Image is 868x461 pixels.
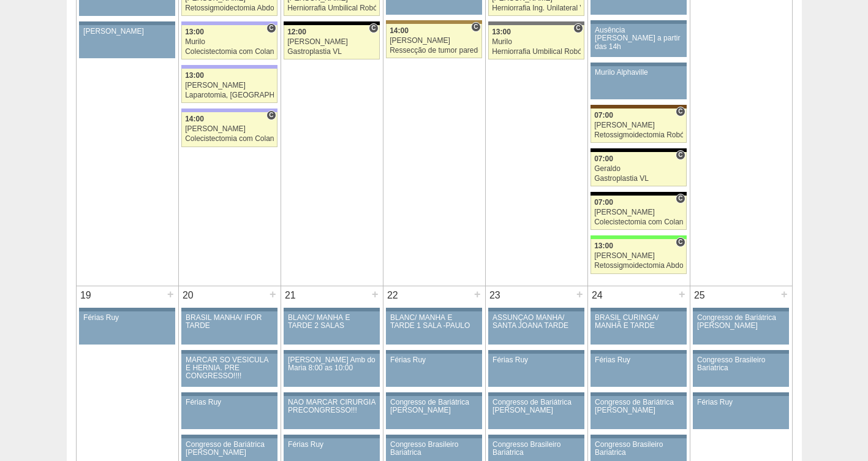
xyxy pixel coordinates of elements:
[386,396,481,429] a: Congresso de Bariátrica [PERSON_NAME]
[492,28,511,36] span: 13:00
[390,356,478,364] div: Férias Ruy
[595,398,682,414] div: Congresso de Bariátrica [PERSON_NAME]
[181,311,277,345] a: BRASIL MANHÃ/ IFOR TARDE
[266,110,276,120] span: Consultório
[181,350,277,354] div: Key: Aviso
[591,392,686,396] div: Key: Aviso
[83,314,171,322] div: Férias Ruy
[288,314,376,330] div: BLANC/ MANHÃ E TARDE 2 SALAS
[594,154,613,163] span: 07:00
[287,48,376,56] div: Gastroplastia VL
[185,71,204,80] span: 13:00
[676,107,685,116] span: Consultório
[591,105,686,109] div: Key: Santa Joana
[573,23,583,33] span: Consultório
[181,21,277,25] div: Key: Christóvão da Gama
[79,308,175,311] div: Key: Aviso
[185,48,274,56] div: Colecistectomia com Colangiografia VL
[386,24,481,58] a: C 14:00 [PERSON_NAME] Ressecção de tumor parede abdominal pélvica
[186,356,273,381] div: MARCAR SÓ VESICULA E HERNIA. PRE CONGRESSO!!!!
[185,28,204,36] span: 13:00
[288,356,376,372] div: [PERSON_NAME] Amb do Maria 8:00 as 10:00
[287,38,376,46] div: [PERSON_NAME]
[594,131,683,139] div: Retossigmoidectomia Robótica
[284,25,379,59] a: C 12:00 [PERSON_NAME] Gastroplastia VL
[575,286,585,302] div: +
[595,356,682,364] div: Férias Ruy
[488,396,584,429] a: Congresso de Bariátrica [PERSON_NAME]
[594,252,683,260] div: [PERSON_NAME]
[492,38,581,46] div: Murilo
[591,63,686,66] div: Key: Aviso
[676,237,685,247] span: Consultório
[488,354,584,387] a: Férias Ruy
[185,115,204,123] span: 14:00
[390,26,409,35] span: 14:00
[268,286,278,302] div: +
[370,286,380,302] div: +
[486,286,505,305] div: 23
[591,308,686,311] div: Key: Aviso
[181,392,277,396] div: Key: Aviso
[79,21,175,25] div: Key: Aviso
[676,150,685,160] span: Consultório
[594,242,613,250] span: 13:00
[383,286,402,305] div: 22
[181,396,277,429] a: Férias Ruy
[185,82,274,90] div: [PERSON_NAME]
[690,286,709,305] div: 25
[287,28,306,36] span: 12:00
[284,350,379,354] div: Key: Aviso
[79,25,175,58] a: [PERSON_NAME]
[284,354,379,387] a: [PERSON_NAME] Amb do Maria 8:00 as 10:00
[386,308,481,311] div: Key: Aviso
[181,25,277,59] a: C 13:00 Murilo Colecistectomia com Colangiografia VL
[77,286,96,305] div: 19
[492,398,580,414] div: Congresso de Bariátrica [PERSON_NAME]
[185,38,274,46] div: Murilo
[591,239,686,273] a: C 13:00 [PERSON_NAME] Retossigmoidectomia Abdominal
[390,314,478,330] div: BLANC/ MANHÃ E TARDE 1 SALA -PAULO
[492,4,581,12] div: Herniorrafia Ing. Unilateral VL
[386,311,481,345] a: BLANC/ MANHÃ E TARDE 1 SALA -PAULO
[181,109,277,112] div: Key: Christóvão da Gama
[591,396,686,429] a: Congresso de Bariátrica [PERSON_NAME]
[697,356,785,372] div: Congresso Brasileiro Bariatrica
[693,396,788,429] a: Férias Ruy
[594,175,683,183] div: Gastroplastia VL
[697,398,785,406] div: Férias Ruy
[697,314,785,330] div: Congresso de Bariátrica [PERSON_NAME]
[594,165,683,173] div: Geraldo
[588,286,607,305] div: 24
[693,350,788,354] div: Key: Aviso
[287,4,376,12] div: Herniorrafia Umbilical Robótica
[488,308,584,311] div: Key: Aviso
[488,435,584,438] div: Key: Aviso
[488,311,584,345] a: ASSUNÇÃO MANHÃ/ SANTA JOANA TARDE
[591,24,686,57] a: Ausência [PERSON_NAME] a partir das 14h
[281,286,300,305] div: 21
[471,22,480,32] span: Consultório
[284,435,379,438] div: Key: Aviso
[390,441,478,457] div: Congresso Brasileiro Bariatrica
[595,26,682,51] div: Ausência [PERSON_NAME] a partir das 14h
[288,398,376,414] div: NAO MARCAR CIRURGIA PRECONGRESSO!!!
[181,354,277,387] a: MARCAR SÓ VESICULA E HERNIA. PRE CONGRESSO!!!!
[386,350,481,354] div: Key: Aviso
[591,109,686,143] a: C 07:00 [PERSON_NAME] Retossigmoidectomia Robótica
[488,350,584,354] div: Key: Aviso
[179,286,198,305] div: 20
[386,392,481,396] div: Key: Aviso
[185,135,274,143] div: Colecistectomia com Colangiografia VL
[492,441,580,457] div: Congresso Brasileiro Bariatrica
[492,48,581,56] div: Herniorrafia Umbilical Robótica
[185,125,274,133] div: [PERSON_NAME]
[181,65,277,69] div: Key: Christóvão da Gama
[83,28,171,36] div: [PERSON_NAME]
[693,392,788,396] div: Key: Aviso
[594,218,683,226] div: Colecistectomia com Colangiografia VL
[591,192,686,196] div: Key: Blanc
[266,23,276,33] span: Consultório
[492,314,580,330] div: ASSUNÇÃO MANHÃ/ SANTA JOANA TARDE
[386,435,481,438] div: Key: Aviso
